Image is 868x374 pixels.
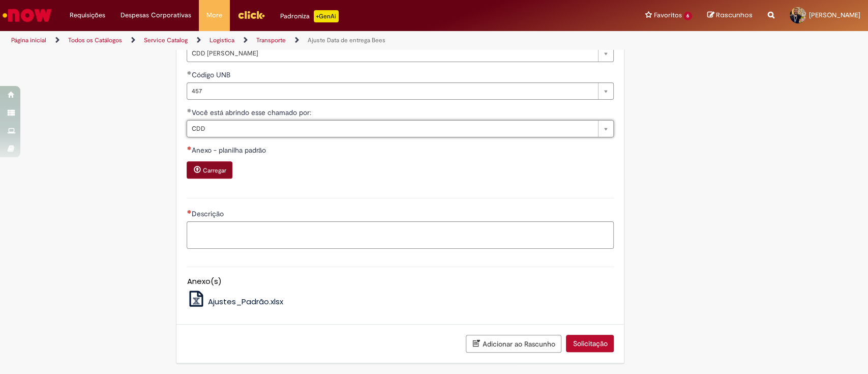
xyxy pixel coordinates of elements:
[187,108,191,112] span: Obrigatório Preenchido
[466,335,561,353] button: Adicionar ao Rascunho
[187,161,232,179] button: Carregar anexo de Anexo - planilha padrão Required
[683,12,692,20] span: 6
[187,146,191,150] span: Necessários
[206,10,222,20] span: More
[280,10,339,22] div: Padroniza
[191,108,313,117] span: Você está abrindo esse chamado por:
[314,10,339,22] p: +GenAi
[1,5,53,25] img: ServiceNow
[11,36,46,44] a: Página inicial
[187,277,614,286] h5: Anexo(s)
[237,7,265,22] img: click_logo_yellow_360x200.png
[191,83,593,99] span: 457
[191,70,232,79] span: Código UNB
[566,335,614,352] button: Solicitação
[202,166,226,175] small: Carregar
[121,10,191,20] span: Despesas Corporativas
[187,296,283,307] a: Ajustes_Padrão.xlsx
[208,296,283,307] span: Ajustes_Padrão.xlsx
[653,10,681,20] span: Favoritos
[809,11,860,19] span: [PERSON_NAME]
[191,45,593,62] span: CDD [PERSON_NAME]
[144,36,188,44] a: Service Catalog
[191,121,593,137] span: CDD
[70,10,105,20] span: Requisições
[191,146,267,155] span: Anexo - planilha padrão
[308,36,385,44] a: Ajuste Data de entrega Bees
[187,210,191,214] span: Necessários
[716,10,753,20] span: Rascunhos
[209,36,234,44] a: Logistica
[256,36,286,44] a: Transporte
[68,36,122,44] a: Todos os Catálogos
[707,11,753,20] a: Rascunhos
[187,221,614,249] textarea: Descrição
[187,71,191,75] span: Obrigatório Preenchido
[191,209,225,218] span: Descrição
[8,31,571,50] ul: Trilhas de página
